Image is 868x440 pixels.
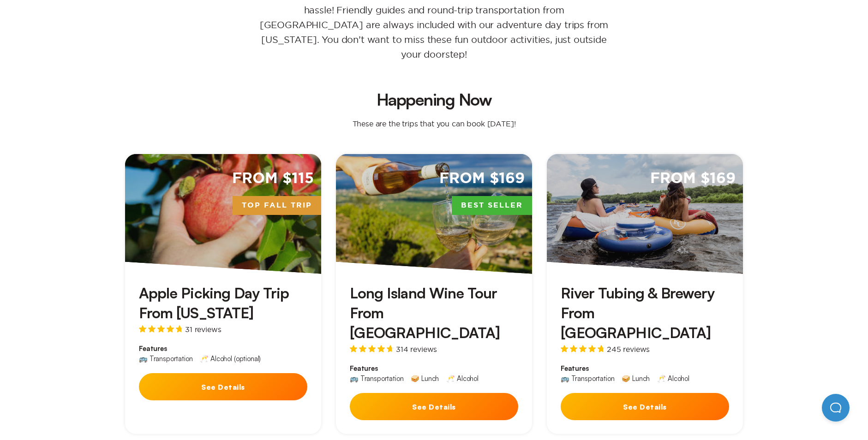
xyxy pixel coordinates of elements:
[547,154,743,434] a: From $169River Tubing & Brewery From [GEOGRAPHIC_DATA]245 reviewsFeatures🚌 Transportation🥪 Lunch🥂...
[350,375,403,382] div: 🚌 Transportation
[561,393,729,420] button: See Details
[232,169,314,189] span: From $115
[411,375,439,382] div: 🥪 Lunch
[657,375,689,382] div: 🥂 Alcohol
[561,375,614,382] div: 🚌 Transportation
[139,373,307,400] button: See Details
[116,91,752,108] h2: Happening Now
[607,345,650,353] span: 245 reviews
[396,345,437,353] span: 314 reviews
[185,326,221,333] span: 31 reviews
[622,375,650,382] div: 🥪 Lunch
[343,119,525,128] p: These are the trips that you can book [DATE]!
[125,154,321,434] a: From $115Top Fall TripApple Picking Day Trip From [US_STATE]31 reviewsFeatures🚌 Transportation🥂 A...
[233,196,321,215] span: Top Fall Trip
[200,355,261,362] div: 🥂 Alcohol (optional)
[561,364,729,373] span: Features
[452,196,532,215] span: Best Seller
[350,364,518,373] span: Features
[336,154,532,434] a: From $169Best SellerLong Island Wine Tour From [GEOGRAPHIC_DATA]314 reviewsFeatures🚌 Transportati...
[350,283,518,343] h3: Long Island Wine Tour From [GEOGRAPHIC_DATA]
[139,344,307,353] span: Features
[139,283,307,323] h3: Apple Picking Day Trip From [US_STATE]
[439,169,525,189] span: From $169
[446,375,479,382] div: 🥂 Alcohol
[650,169,736,189] span: From $169
[822,394,850,422] iframe: Help Scout Beacon - Open
[139,355,192,362] div: 🚌 Transportation
[561,283,729,343] h3: River Tubing & Brewery From [GEOGRAPHIC_DATA]
[350,393,518,420] button: See Details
